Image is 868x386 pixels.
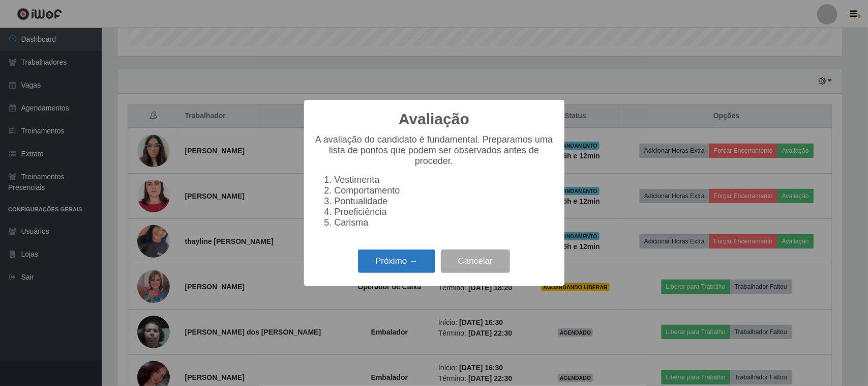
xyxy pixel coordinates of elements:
li: Carisma [335,217,554,228]
button: Próximo → [358,250,435,273]
h2: Avaliação [399,110,469,128]
li: Vestimenta [335,175,554,185]
li: Proeficiência [335,207,554,217]
p: A avaliação do candidato é fundamental. Preparamos uma lista de pontos que podem ser observados a... [314,134,554,167]
li: Pontualidade [335,196,554,207]
li: Comportamento [335,185,554,196]
button: Cancelar [441,250,510,273]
